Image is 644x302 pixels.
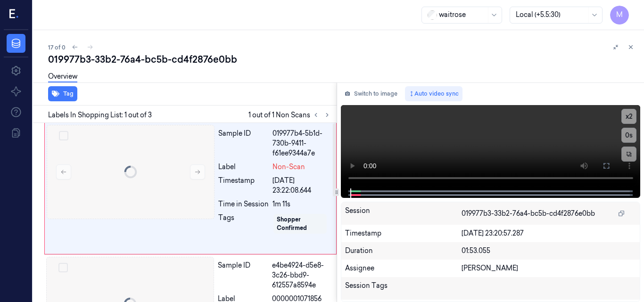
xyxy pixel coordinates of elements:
div: 019977b4-5b1d-730b-9411-f61ee9344a7e [272,129,330,158]
button: x2 [621,109,636,124]
div: 01:53.055 [462,246,636,256]
div: Assignee [345,263,462,273]
div: Shopper Confirmed [277,215,323,232]
button: Tag [48,86,77,101]
div: Timestamp [345,229,462,238]
div: Tags [218,213,269,248]
div: Session [345,206,462,221]
div: 019977b3-33b2-76a4-bc5b-cd4f2876e0bb [48,53,636,66]
span: 1 out of 1 Non Scans [248,109,333,121]
a: Overview [48,72,77,82]
div: Sample ID [218,261,268,290]
div: Time in Session [218,199,269,209]
span: Non-Scan [272,162,305,172]
button: Auto video sync [405,86,462,101]
div: [DATE] 23:22:08.644 [272,176,330,196]
span: 17 of 0 [48,43,66,51]
button: Select row [59,131,68,140]
span: Labels In Shopping List: 1 out of 3 [48,110,152,120]
div: [PERSON_NAME] [462,263,636,273]
button: 0s [621,128,636,143]
button: M [610,6,629,24]
div: Label [218,162,269,172]
div: Timestamp [218,176,269,196]
div: Sample ID [218,129,269,158]
button: Switch to image [341,86,401,101]
div: e4be4924-d5e8-3c26-bbd9-612557a8594e [272,261,331,290]
div: 1m 11s [272,199,330,209]
span: 019977b3-33b2-76a4-bc5b-cd4f2876e0bb [462,209,595,219]
div: Duration [345,246,462,256]
button: Select row [58,263,68,272]
div: Session Tags [345,281,462,296]
div: [DATE] 23:20:57.287 [462,229,636,238]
